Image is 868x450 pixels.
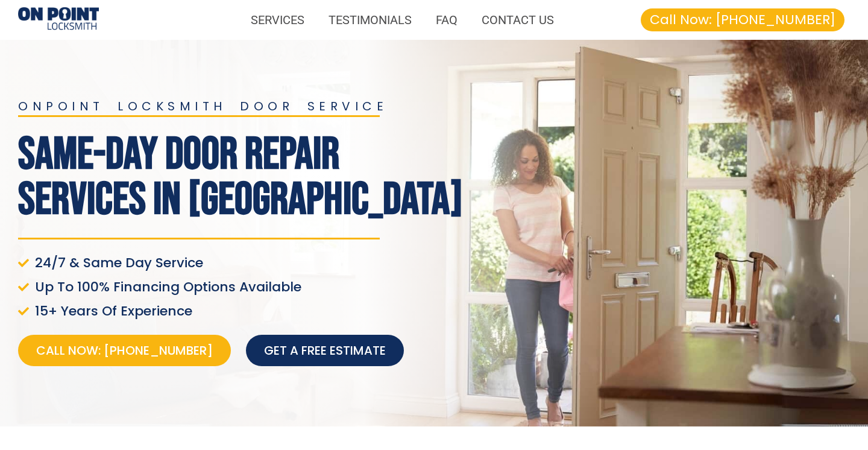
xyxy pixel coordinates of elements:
img: Door Repair Service Locations 1 [18,7,99,32]
a: FAQ [424,6,470,34]
a: CONTACT US [470,6,566,34]
span: Call Now: [PHONE_NUMBER] [36,342,213,359]
span: Call Now: [PHONE_NUMBER] [650,13,835,27]
nav: Menu [111,6,566,34]
a: Call Now: [PHONE_NUMBER] [641,8,844,31]
a: SERVICES [239,6,316,34]
h2: onpoint locksmith door service [18,100,470,112]
a: Get a free estimate [246,335,404,366]
a: Call Now: [PHONE_NUMBER] [18,335,231,366]
span: Up To 100% Financing Options Available [32,279,301,296]
span: 15+ Years Of Experience [32,303,192,320]
h1: Same-Day Door Repair Services In [GEOGRAPHIC_DATA] [18,132,470,223]
a: TESTIMONIALS [316,6,424,34]
span: Get a free estimate [264,342,386,359]
span: 24/7 & Same Day Service [32,255,203,271]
